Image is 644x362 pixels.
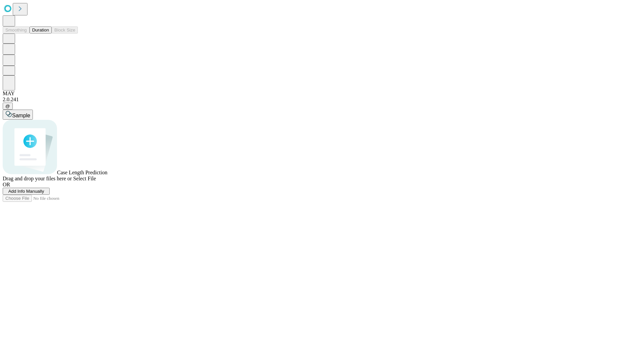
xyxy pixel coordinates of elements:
[3,188,50,195] button: Add Info Manually
[3,103,13,110] button: @
[3,176,72,181] span: Drag and drop your files here or
[3,26,30,34] button: Smoothing
[57,170,107,175] span: Case Length Prediction
[8,189,44,194] span: Add Info Manually
[12,113,30,118] span: Sample
[30,26,52,34] button: Duration
[5,104,10,109] span: @
[3,182,10,187] span: OR
[3,110,33,120] button: Sample
[3,97,641,103] div: 2.0.241
[73,176,96,181] span: Select File
[52,26,78,34] button: Block Size
[3,90,641,97] div: MAY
